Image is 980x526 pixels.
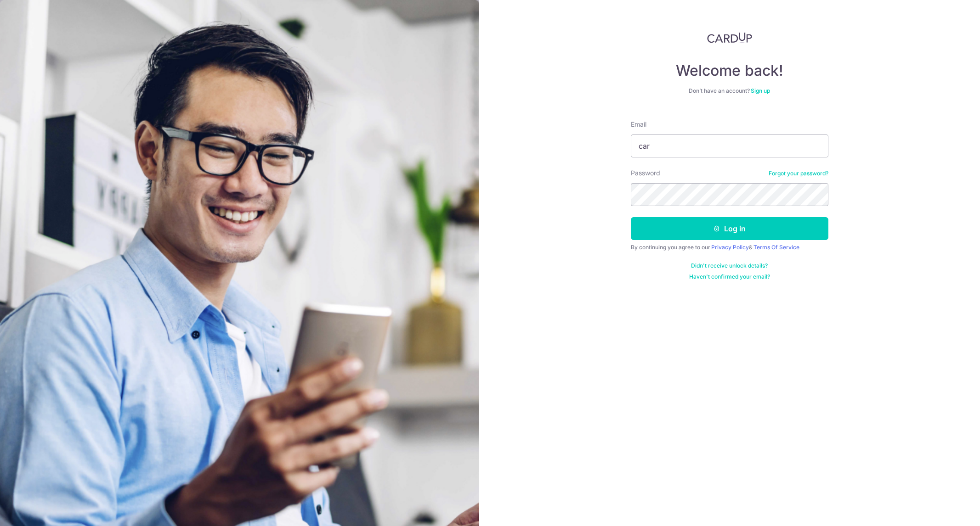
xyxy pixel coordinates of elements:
[631,134,828,157] input: Enter your Email
[631,244,828,251] div: By continuing you agree to our &
[691,262,768,269] a: Didn't receive unlock details?
[707,32,752,43] img: CardUp Logo
[689,273,770,280] a: Haven't confirmed your email?
[631,168,660,178] label: Password
[769,170,828,177] a: Forgot your password?
[631,120,646,129] label: Email
[711,244,749,251] a: Privacy Policy
[753,244,799,251] a: Terms Of Service
[631,62,828,80] h4: Welcome back!
[631,217,828,240] button: Log in
[631,87,828,95] div: Don’t have an account?
[751,87,770,94] a: Sign up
